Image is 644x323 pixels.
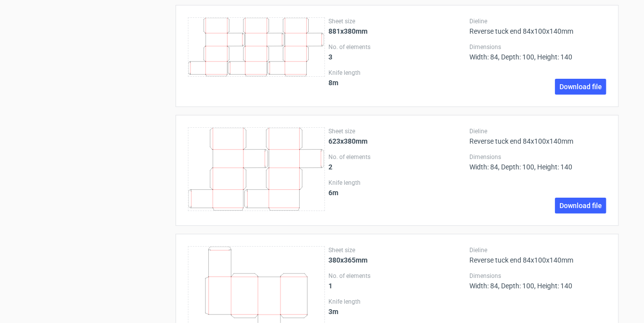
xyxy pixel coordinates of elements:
[329,53,333,61] strong: 3
[469,43,606,61] div: Width: 84, Depth: 100, Height: 140
[329,246,466,254] label: Sheet size
[469,272,606,290] div: Width: 84, Depth: 100, Height: 140
[555,198,606,214] a: Download file
[329,308,339,316] strong: 3 m
[469,153,606,161] label: Dimensions
[329,127,466,135] label: Sheet size
[329,272,466,280] label: No. of elements
[329,189,339,197] strong: 6 m
[329,69,466,77] label: Knife length
[469,17,606,25] label: Dieline
[555,79,606,95] a: Download file
[469,153,606,171] div: Width: 84, Depth: 100, Height: 140
[469,246,606,254] label: Dieline
[469,246,606,264] div: Reverse tuck end 84x100x140mm
[329,17,466,25] label: Sheet size
[329,43,466,51] label: No. of elements
[469,127,606,135] label: Dieline
[329,256,368,264] strong: 380x365mm
[329,282,333,290] strong: 1
[469,43,606,51] label: Dimensions
[329,163,333,171] strong: 2
[469,127,606,145] div: Reverse tuck end 84x100x140mm
[329,137,368,145] strong: 623x380mm
[329,179,466,187] label: Knife length
[329,298,466,306] label: Knife length
[469,272,606,280] label: Dimensions
[329,79,339,87] strong: 8 m
[329,27,368,35] strong: 881x380mm
[469,17,606,35] div: Reverse tuck end 84x100x140mm
[329,153,466,161] label: No. of elements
